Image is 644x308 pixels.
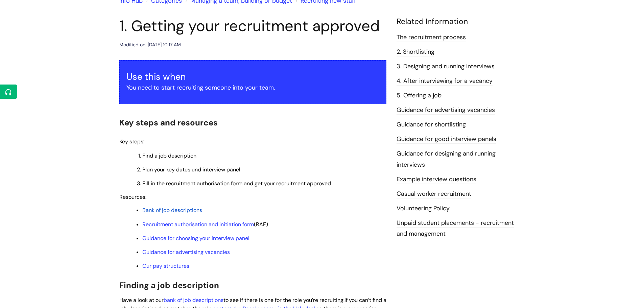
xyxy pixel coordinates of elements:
[119,117,218,128] span: Key steps and resources
[142,262,189,269] a: Our pay structures
[119,41,181,49] div: Modified on: [DATE] 10:17 AM
[397,62,495,71] a: 3. Designing and running interviews
[142,207,202,214] a: Bank of job descriptions
[119,297,344,304] span: Have a look at our to see if there is one for the role you’re recruiting.
[126,71,379,82] h3: Use this when
[397,135,496,144] a: Guidance for good interview panels
[397,91,442,100] a: 5. Offering a job
[119,17,386,35] h1: 1. Getting your recruitment approved
[397,120,466,129] a: Guidance for shortlisting
[119,193,146,200] span: Resources:
[142,152,196,159] span: Find a job description
[142,248,230,256] a: Guidance for advertising vacancies
[142,235,249,242] a: Guidance for choosing your interview panel
[119,138,144,145] span: Key steps:
[397,77,493,86] a: 4. After interviewing for a vacancy
[397,149,496,169] a: Guidance for designing and running interviews
[397,33,466,42] a: The recruitment process
[397,190,471,198] a: Casual worker recruitment
[397,219,514,238] a: Unpaid student placements - recruitment and management
[164,297,223,304] a: bank of job descriptions
[142,180,331,187] span: Fill in the recruitment authorisation form and get your recruitment approved
[142,221,254,228] a: Recruitment authorisation and initiation form
[397,175,476,184] a: Example interview questions
[397,17,525,26] h4: Related Information
[142,221,386,228] p: (RAF)
[397,48,434,56] a: 2. Shortlisting
[397,204,450,213] a: Volunteering Policy
[397,106,495,115] a: Guidance for advertising vacancies
[142,166,240,173] span: Plan your key dates and interview panel
[126,82,379,93] p: You need to start recruiting someone into your team.
[119,280,219,290] span: Finding a job description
